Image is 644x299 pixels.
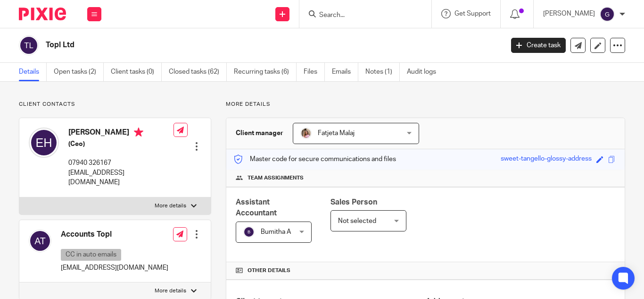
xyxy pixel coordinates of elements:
[61,230,168,239] h4: Accounts Topl
[19,63,47,81] a: Details
[304,63,325,81] a: Files
[318,11,403,20] input: Search
[501,154,592,165] div: sweet-tangello-glossy-address
[233,154,396,164] p: Master code for secure communications and files
[29,230,51,252] img: svg%3E
[365,63,400,81] a: Notes (1)
[19,101,211,108] p: Client contacts
[68,168,173,188] p: [EMAIL_ADDRESS][DOMAIN_NAME]
[332,63,358,81] a: Emails
[248,267,290,274] span: Other details
[234,63,297,81] a: Recurring tasks (6)
[236,198,277,217] span: Assistant Accountant
[454,10,491,17] span: Get Support
[54,63,104,81] a: Open tasks (2)
[134,128,143,137] i: Primary
[511,38,566,53] a: Create task
[236,128,283,138] h3: Client manager
[61,263,168,273] p: [EMAIL_ADDRESS][DOMAIN_NAME]
[155,202,186,210] p: More details
[248,174,304,182] span: Team assignments
[600,7,615,22] img: svg%3E
[407,63,443,81] a: Audit logs
[111,63,162,81] a: Client tasks (0)
[330,198,377,206] span: Sales Person
[29,128,59,158] img: svg%3E
[338,218,376,224] span: Not selected
[155,287,186,295] p: More details
[543,9,595,18] p: [PERSON_NAME]
[68,139,173,149] h5: (Ceo)
[261,229,291,235] span: Bumitha A
[46,40,407,50] h2: Topl Ltd
[19,8,66,20] img: Pixie
[68,158,173,168] p: 07940 326167
[243,226,255,238] img: svg%3E
[318,130,355,137] span: Fatjeta Malaj
[19,35,39,55] img: svg%3E
[68,128,173,139] h4: [PERSON_NAME]
[300,128,312,139] img: MicrosoftTeams-image%20(5).png
[226,101,625,108] p: More details
[169,63,227,81] a: Closed tasks (62)
[61,249,121,261] p: CC in auto emails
